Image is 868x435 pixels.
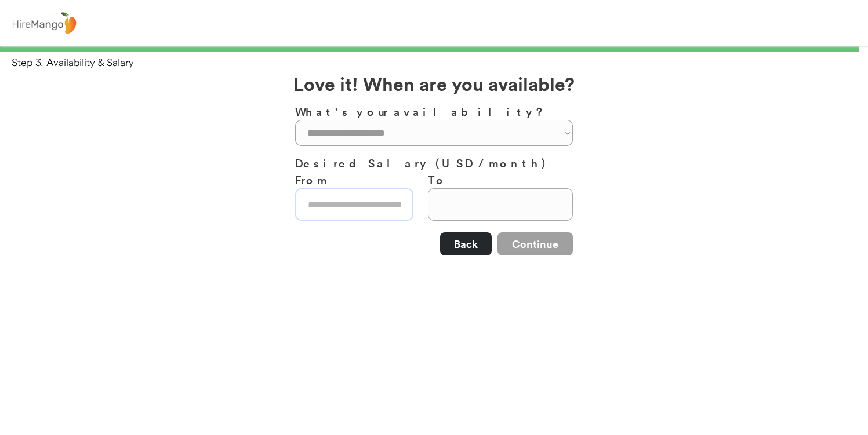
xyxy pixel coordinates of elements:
div: 99% [2,46,866,52]
div: Step 3. Availability & Salary [12,55,868,70]
button: Continue [497,232,573,255]
h3: From [295,171,413,188]
h3: To [428,171,573,188]
h3: What's your availability? [295,103,573,120]
h2: Love it! When are you available? [293,70,575,97]
button: Back [440,232,492,255]
img: logo%20-%20hiremango%20gray.png [9,10,79,37]
h3: Desired Salary (USD / month) [295,155,573,171]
